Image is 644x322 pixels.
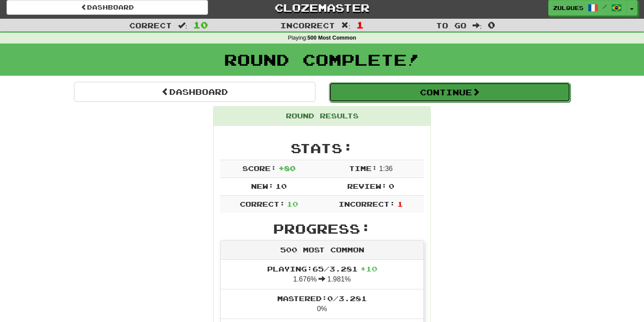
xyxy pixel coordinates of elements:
span: + 10 [360,265,377,273]
div: 500 Most Common [221,241,423,260]
span: 1 [397,200,403,208]
span: Score: [242,164,276,172]
span: 0 [389,182,394,190]
li: 1.676% 1.981% [221,260,423,289]
span: New: [251,182,274,190]
span: Review: [347,182,387,190]
span: 10 [287,200,298,208]
span: : [473,22,482,29]
span: To go [436,21,466,30]
h1: Round Complete! [3,51,641,68]
div: Round Results [214,107,430,126]
span: 1 [356,20,364,30]
h2: Stats: [220,141,424,155]
span: Correct [129,21,172,30]
h2: Progress: [220,221,424,236]
strong: 500 Most Common [307,35,356,41]
li: 0% [221,289,423,319]
a: Dashboard [74,82,315,102]
span: Incorrect: [339,200,395,208]
span: + 80 [278,164,295,172]
span: / [603,3,607,10]
span: : [341,22,351,29]
span: zulques [553,4,584,12]
span: Playing: 65 / 3.281 [267,265,377,273]
span: 0 [488,20,495,30]
span: : [178,22,188,29]
span: 1 : 36 [379,165,392,172]
span: Correct: [240,200,285,208]
span: 10 [275,182,287,190]
span: Incorrect [280,21,335,30]
button: Continue [329,82,570,102]
span: Time: [349,164,377,172]
span: Mastered: 0 / 3.281 [277,294,367,302]
span: 10 [193,20,208,30]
